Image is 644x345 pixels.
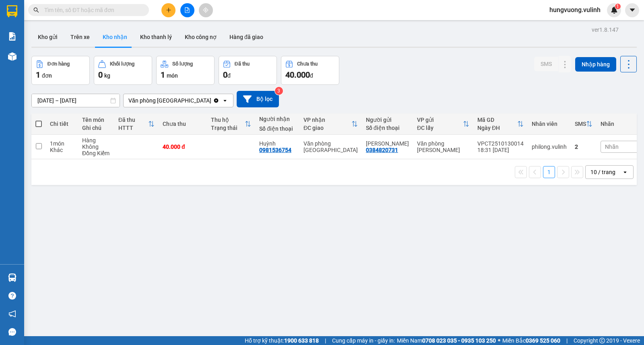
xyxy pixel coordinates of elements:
div: Chưa thu [297,61,318,67]
div: ĐC lấy [417,125,463,131]
span: message [8,328,16,336]
div: Mã GD [477,117,517,123]
svg: Clear value [213,97,219,104]
span: hungvuong.vulinh [543,5,607,15]
div: VP nhận [303,117,351,123]
div: Số điện thoại [366,125,409,131]
button: Chưa thu40.000đ [281,56,339,85]
div: VP gửi [417,117,463,123]
span: Miền Nam [397,336,496,345]
button: Kho gửi [31,27,64,47]
th: Toggle SortBy [413,113,473,135]
button: SMS [534,57,558,71]
span: 0 [98,70,103,80]
sup: 1 [615,4,621,9]
div: Văn phòng [GEOGRAPHIC_DATA] [303,140,358,153]
div: 1 món [50,140,74,147]
div: Người gửi [366,117,409,123]
span: question-circle [8,292,16,300]
button: 1 [543,166,555,178]
div: VPCT2510130014 [477,140,524,147]
span: notification [8,310,16,318]
span: đ [227,72,231,79]
div: Ghi chú [82,125,110,131]
span: file-add [184,7,190,13]
div: Văn phòng [GEOGRAPHIC_DATA] [128,97,211,105]
span: món [167,72,178,79]
span: | [325,336,326,345]
button: Đơn hàng1đơn [31,56,90,85]
button: Khối lượng0kg [94,56,152,85]
span: plus [166,7,171,13]
div: Chưa thu [163,121,203,127]
div: ver 1.8.147 [592,25,619,34]
span: 1 [36,70,40,80]
button: Nhập hàng [575,57,616,72]
span: 1 [161,70,165,80]
div: 0981536754 [259,147,291,153]
img: solution-icon [8,32,17,41]
div: Trạng thái [211,125,245,131]
span: aim [203,7,208,13]
input: Tìm tên, số ĐT hoặc mã đơn [44,6,139,14]
div: Đơn hàng [47,61,70,67]
span: caret-down [629,6,636,14]
span: Miền Bắc [502,336,560,345]
span: | [566,336,568,345]
button: caret-down [625,3,639,17]
span: Cung cấp máy in - giấy in: [332,336,395,345]
div: Khối lượng [110,61,134,67]
button: Kho nhận [96,27,134,47]
button: Hàng đã giao [223,27,270,47]
span: Nhãn [605,144,619,150]
span: 0 [223,70,227,80]
div: Nhân viên [532,121,567,127]
th: Toggle SortBy [571,113,597,135]
div: 18:31 [DATE] [477,147,524,153]
span: 1 [616,4,619,9]
strong: 1900 633 818 [284,337,319,344]
span: đ [310,72,313,79]
img: warehouse-icon [8,273,17,282]
svg: open [222,97,228,104]
strong: 0708 023 035 - 0935 103 250 [422,337,496,344]
svg: open [622,169,628,175]
div: Số lượng [172,61,193,67]
button: Kho công nợ [178,27,223,47]
img: icon-new-feature [611,6,618,14]
div: Hàng Không Đồng Kiểm [82,137,110,156]
div: philong.vulinh [532,144,567,150]
sup: 3 [275,87,283,95]
div: 2 [575,144,592,150]
span: đơn [42,72,52,79]
div: Chi tiết [50,121,74,127]
div: Đã thu [235,61,250,67]
div: HTTT [118,125,148,131]
div: Nhãn [601,121,641,127]
div: Tên món [82,117,110,123]
th: Toggle SortBy [114,113,159,135]
span: kg [104,72,110,79]
button: Kho thanh lý [134,27,178,47]
img: logo-vxr [7,5,17,17]
div: Thu hộ [211,117,245,123]
div: Đã thu [118,117,148,123]
span: 40.000 [285,70,310,80]
div: ĐC giao [303,125,351,131]
div: Ngày ĐH [477,125,517,131]
div: Văn phòng [PERSON_NAME] [417,140,469,153]
button: Số lượng1món [156,56,215,85]
div: Huỳnh [259,140,295,147]
button: file-add [180,3,194,17]
span: Hỗ trợ kỹ thuật: [245,336,319,345]
button: Bộ lọc [237,91,279,107]
div: MINH KHANG [366,140,409,147]
div: Khác [50,147,74,153]
th: Toggle SortBy [207,113,255,135]
span: copyright [599,338,605,343]
span: search [33,7,39,13]
div: 40.000 đ [163,144,203,150]
strong: 0369 525 060 [526,337,560,344]
div: SMS [575,121,586,127]
button: aim [199,3,213,17]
